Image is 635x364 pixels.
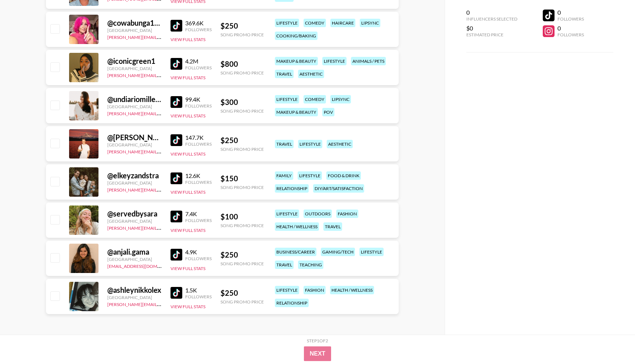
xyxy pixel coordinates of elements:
div: [GEOGRAPHIC_DATA] [107,295,162,300]
div: outdoors [304,210,332,218]
div: Followers [185,65,212,70]
button: View Full Stats [171,266,205,271]
div: $ 100 [220,212,264,221]
div: lifestyle [275,95,299,103]
div: @ iconicgreen1 [107,57,162,66]
div: family [275,171,293,180]
div: lifestyle [359,248,384,256]
div: Song Promo Price [220,108,264,114]
div: Followers [557,16,584,22]
div: makeup & beauty [275,57,318,65]
div: $ 150 [220,174,264,183]
div: travel [275,261,294,269]
div: lifestyle [275,19,299,27]
img: TikTok [171,249,182,261]
div: cooking/baking [275,32,317,40]
button: Next [304,346,331,361]
button: View Full Stats [171,75,205,80]
div: health / wellness [275,222,319,231]
div: comedy [304,95,326,103]
button: View Full Stats [171,151,205,157]
div: Followers [185,294,212,299]
div: travel [275,70,294,78]
div: Song Promo Price [220,146,264,152]
div: [GEOGRAPHIC_DATA] [107,218,162,224]
div: 0 [557,9,584,16]
a: [PERSON_NAME][EMAIL_ADDRESS][DOMAIN_NAME] [107,300,216,307]
div: $ 250 [220,250,264,259]
div: 99.4K [185,96,212,103]
div: food & drink [326,171,361,180]
div: @ servedbysara [107,209,162,218]
div: haircare [330,19,355,27]
div: Followers [185,256,212,261]
div: Followers [185,141,212,147]
div: $ 250 [220,136,264,145]
div: Influencers Selected [466,16,517,22]
div: @ elkeyzandstra [107,171,162,180]
div: health / wellness [330,286,374,294]
div: gaming/tech [321,248,355,256]
div: Song Promo Price [220,70,264,76]
div: $ 250 [220,21,264,30]
a: [PERSON_NAME][EMAIL_ADDRESS][PERSON_NAME][DOMAIN_NAME] [107,186,251,193]
div: @ undiariomillennial [107,95,162,104]
div: @ [PERSON_NAME] [107,133,162,142]
div: relationship [275,184,309,193]
button: View Full Stats [171,113,205,119]
div: fashion [304,286,326,294]
div: [GEOGRAPHIC_DATA] [107,66,162,71]
a: [PERSON_NAME][EMAIL_ADDRESS][PERSON_NAME][DOMAIN_NAME] [107,148,251,154]
a: [EMAIL_ADDRESS][DOMAIN_NAME] [107,262,181,269]
img: TikTok [171,58,182,70]
div: lifestyle [275,286,299,294]
a: [PERSON_NAME][EMAIL_ADDRESS][DOMAIN_NAME] [107,33,216,40]
div: @ ashleynikkolex [107,285,162,295]
div: $ 300 [220,98,264,107]
div: Followers [185,179,212,185]
div: 1.5K [185,287,212,294]
div: Song Promo Price [220,32,264,37]
div: $ 800 [220,59,264,69]
div: Followers [185,218,212,223]
button: View Full Stats [171,189,205,195]
iframe: Drift Widget Chat Controller [598,327,626,355]
a: [PERSON_NAME][EMAIL_ADDRESS][DOMAIN_NAME] [107,71,216,78]
div: Estimated Price [466,32,517,37]
div: 0 [557,25,584,32]
div: $0 [466,25,517,32]
div: diy/art/satisfaction [313,184,364,193]
div: lifestyle [298,140,322,148]
div: 0 [466,9,517,16]
div: animals / pets [351,57,386,65]
div: aesthetic [327,140,353,148]
div: 147.7K [185,134,212,141]
div: $ 250 [220,288,264,298]
button: View Full Stats [171,227,205,233]
div: [GEOGRAPHIC_DATA] [107,142,162,148]
div: business/career [275,248,316,256]
div: Song Promo Price [220,261,264,266]
div: [GEOGRAPHIC_DATA] [107,28,162,33]
div: Followers [185,103,212,109]
div: Followers [557,32,584,37]
div: aesthetic [298,70,324,78]
div: [GEOGRAPHIC_DATA] [107,104,162,109]
img: TikTok [171,211,182,222]
div: 12.6K [185,172,212,179]
div: lifestyle [322,57,347,65]
div: [GEOGRAPHIC_DATA] [107,256,162,262]
div: relationship [275,299,309,307]
div: makeup & beauty [275,108,318,116]
div: lipsync [360,19,380,27]
div: pov [322,108,334,116]
div: 369.6K [185,19,212,27]
div: comedy [304,19,326,27]
div: Song Promo Price [220,223,264,228]
div: Song Promo Price [220,299,264,305]
button: View Full Stats [171,37,205,42]
div: [GEOGRAPHIC_DATA] [107,180,162,186]
div: lifestyle [298,171,322,180]
img: TikTok [171,287,182,299]
button: View Full Stats [171,304,205,309]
